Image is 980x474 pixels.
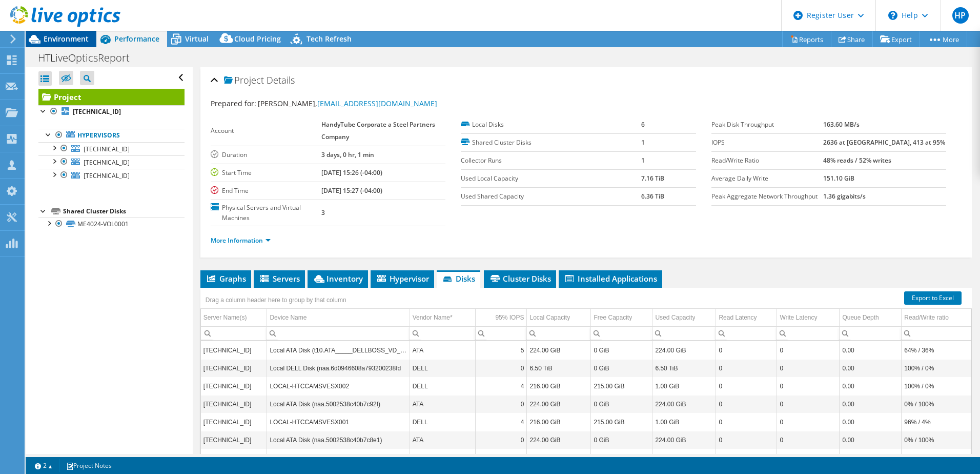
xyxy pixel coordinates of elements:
[201,309,267,327] td: Server Name(s) Column
[711,191,824,202] label: Peak Aggregate Network Throughput
[211,150,321,160] label: Duration
[38,155,185,169] a: [TECHNICAL_ID]
[84,158,130,167] span: [TECHNICAL_ID]
[777,359,840,377] td: Column Write Latency, Value 0
[475,326,527,340] td: Column 95% IOPS, Filter cell
[410,413,475,431] td: Column Vendor Name*, Value DELL
[201,359,267,377] td: Column Server Name(s), Value 10.62.0.20
[591,326,652,340] td: Column Free Capacity, Filter cell
[321,168,382,177] b: [DATE] 15:26 (-04:00)
[211,98,256,108] label: Prepared for:
[902,326,971,340] td: Column Read/Write ratio, Filter cell
[475,359,527,377] td: Column 95% IOPS, Value 0
[28,459,59,472] a: 2
[527,309,591,327] td: Local Capacity Column
[267,413,410,431] td: Column Device Name, Value LOCAL-HTCCAMSVESX001
[410,377,475,395] td: Column Vendor Name*, Value DELL
[203,293,349,307] div: Drag a column header here to group by that column
[652,326,716,340] td: Column Used Capacity, Filter cell
[777,377,840,395] td: Column Write Latency, Value 0
[902,413,971,431] td: Column Read/Write ratio, Value 96% / 4%
[206,273,246,284] span: Graphs
[410,395,475,413] td: Column Vendor Name*, Value ATA
[527,431,591,449] td: Column Local Capacity, Value 224.00 GiB
[234,34,281,44] span: Cloud Pricing
[224,75,264,86] span: Project
[716,341,777,359] td: Column Read Latency, Value 0
[902,395,971,413] td: Column Read/Write ratio, Value 0% / 100%
[716,395,777,413] td: Column Read Latency, Value 0
[780,311,817,324] div: Write Latency
[840,359,902,377] td: Column Queue Depth, Value 0.00
[495,311,524,324] div: 95% IOPS
[38,142,185,155] a: [TECHNICAL_ID]
[321,150,374,159] b: 3 days, 0 hr, 1 min
[33,52,146,64] h1: HTLiveOpticsReport
[38,129,185,142] a: Hypervisors
[716,413,777,431] td: Column Read Latency, Value 0
[711,155,824,166] label: Read/Write Ratio
[840,395,902,413] td: Column Queue Depth, Value 0.00
[201,395,267,413] td: Column Server Name(s), Value 10.62.1.12
[591,395,652,413] td: Column Free Capacity, Value 0 GiB
[902,431,971,449] td: Column Read/Write ratio, Value 0% / 100%
[652,431,716,449] td: Column Used Capacity, Value 224.00 GiB
[777,413,840,431] td: Column Write Latency, Value 0
[203,311,247,324] div: Server Name(s)
[44,34,89,44] span: Environment
[475,341,527,359] td: Column 95% IOPS, Value 5
[410,309,475,327] td: Vendor Name* Column
[321,120,435,141] b: HandyTube Corporate a Steel Partners Company
[591,431,652,449] td: Column Free Capacity, Value 0 GiB
[591,341,652,359] td: Column Free Capacity, Value 0 GiB
[259,273,300,284] span: Servers
[952,7,969,24] span: HP
[461,120,641,130] label: Local Disks
[527,326,591,340] td: Column Local Capacity, Filter cell
[410,326,475,340] td: Column Vendor Name*, Filter cell
[410,431,475,449] td: Column Vendor Name*, Value ATA
[73,107,121,116] b: [TECHNICAL_ID]
[313,273,363,284] span: Inventory
[840,341,902,359] td: Column Queue Depth, Value 0.00
[38,89,185,105] a: Project
[211,126,321,136] label: Account
[114,34,159,44] span: Performance
[641,156,645,165] b: 1
[527,413,591,431] td: Column Local Capacity, Value 216.00 GiB
[59,459,119,472] a: Project Notes
[652,377,716,395] td: Column Used Capacity, Value 1.00 GiB
[38,105,185,118] a: [TECHNICAL_ID]
[904,291,962,305] a: Export to Excel
[842,311,879,324] div: Queue Depth
[641,192,664,201] b: 6.36 TiB
[461,155,641,166] label: Collector Runs
[840,377,902,395] td: Column Queue Depth, Value 0.00
[823,120,860,129] b: 163.60 MB/s
[63,205,185,218] div: Shared Cluster Disks
[376,273,429,284] span: Hypervisor
[902,377,971,395] td: Column Read/Write ratio, Value 100% / 0%
[641,174,664,183] b: 7.16 TiB
[716,377,777,395] td: Column Read Latency, Value 0
[529,311,570,324] div: Local Capacity
[591,359,652,377] td: Column Free Capacity, Value 0 GiB
[840,413,902,431] td: Column Queue Depth, Value 0.00
[716,326,777,340] td: Column Read Latency, Filter cell
[475,377,527,395] td: Column 95% IOPS, Value 4
[527,395,591,413] td: Column Local Capacity, Value 224.00 GiB
[641,120,645,129] b: 6
[831,31,873,47] a: Share
[777,395,840,413] td: Column Write Latency, Value 0
[719,311,757,324] div: Read Latency
[201,326,267,340] td: Column Server Name(s), Filter cell
[38,218,185,231] a: ME4024-VOL0001
[902,341,971,359] td: Column Read/Write ratio, Value 64% / 36%
[641,138,645,147] b: 1
[442,273,475,284] span: Disks
[201,413,267,431] td: Column Server Name(s), Value 10.62.1.10
[777,326,840,340] td: Column Write Latency, Filter cell
[321,186,382,195] b: [DATE] 15:27 (-04:00)
[461,191,641,202] label: Used Shared Capacity
[716,359,777,377] td: Column Read Latency, Value 0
